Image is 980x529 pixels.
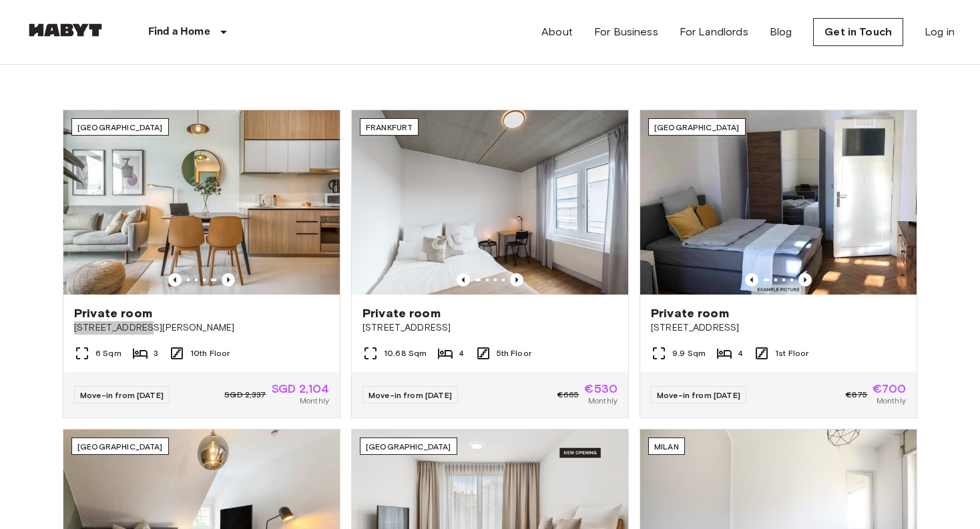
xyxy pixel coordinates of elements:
img: Marketing picture of unit SG-01-116-001-02 [63,110,340,295]
a: For Landlords [680,24,748,40]
span: Private room [651,305,729,321]
span: Private room [362,305,441,321]
a: About [541,24,573,40]
span: Private room [74,305,152,321]
span: 10th Floor [190,347,230,359]
button: Previous image [798,273,812,287]
button: Previous image [510,273,523,287]
span: [GEOGRAPHIC_DATA] [77,122,163,132]
span: 10.68 Sqm [384,347,427,359]
span: 5th Floor [497,347,531,359]
a: Blog [770,24,792,40]
p: Find a Home [148,24,210,40]
span: Monthly [300,395,329,407]
span: Milan [654,442,679,452]
a: Log in [925,24,955,40]
a: Get in Touch [813,18,903,46]
span: 9.9 Sqm [672,347,706,359]
span: €700 [873,383,906,395]
span: 6 Sqm [95,347,121,359]
span: Move-in from [DATE] [369,390,452,400]
span: [GEOGRAPHIC_DATA] [77,442,163,452]
span: [STREET_ADDRESS] [362,321,618,335]
span: [GEOGRAPHIC_DATA] [366,442,451,452]
span: Frankfurt [366,122,413,132]
span: Move-in from [DATE] [657,390,740,400]
a: Previous imagePrevious image[GEOGRAPHIC_DATA]Private room[STREET_ADDRESS][PERSON_NAME]6 Sqm310th ... [63,110,340,418]
span: SGD 2,337 [224,389,266,401]
img: Marketing picture of unit DE-04-037-026-03Q [352,110,628,295]
span: €530 [584,383,618,395]
span: 4 [459,347,464,359]
a: Marketing picture of unit DE-02-025-001-04HFPrevious imagePrevious image[GEOGRAPHIC_DATA]Private ... [640,110,917,418]
button: Previous image [745,273,758,287]
span: 1st Floor [775,347,808,359]
a: For Business [594,24,658,40]
span: [STREET_ADDRESS] [651,321,906,335]
span: Monthly [588,395,618,407]
span: [GEOGRAPHIC_DATA] [654,122,740,132]
span: 4 [738,347,743,359]
span: [STREET_ADDRESS][PERSON_NAME] [74,321,329,335]
span: 3 [154,347,158,359]
button: Previous image [457,273,470,287]
img: Habyt [25,23,105,37]
span: Move-in from [DATE] [80,390,164,400]
span: €875 [846,389,868,401]
span: Monthly [877,395,906,407]
img: Marketing picture of unit DE-02-025-001-04HF [640,110,917,295]
button: Previous image [222,273,235,287]
span: SGD 2,104 [272,383,329,395]
span: €665 [557,389,579,401]
button: Previous image [168,273,182,287]
a: Marketing picture of unit DE-04-037-026-03QPrevious imagePrevious imageFrankfurtPrivate room[STRE... [351,110,629,418]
